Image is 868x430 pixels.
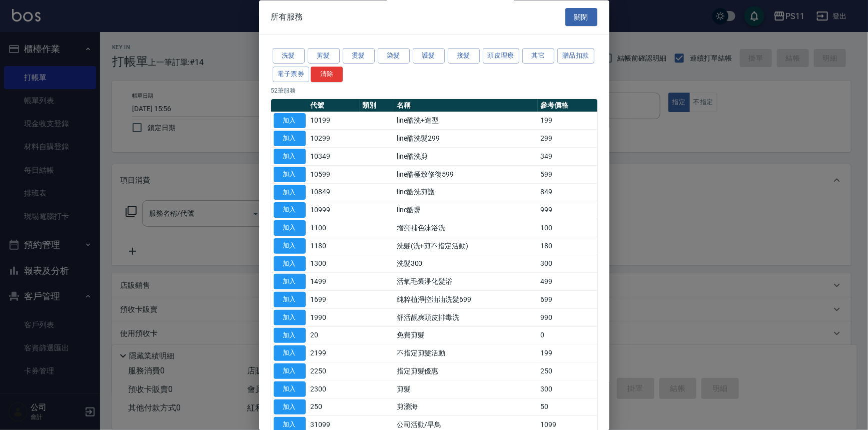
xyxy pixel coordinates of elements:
[308,309,360,327] td: 1990
[308,49,340,64] button: 剪髮
[522,49,554,64] button: 其它
[394,130,538,148] td: line酷洗髮299
[538,344,597,362] td: 199
[394,362,538,380] td: 指定剪髮優惠
[394,219,538,237] td: 增亮補色沫浴洗
[538,201,597,219] td: 999
[274,399,306,415] button: 加入
[273,49,305,64] button: 洗髮
[394,112,538,130] td: line酷洗+造型
[274,274,306,290] button: 加入
[538,398,597,416] td: 50
[274,221,306,236] button: 加入
[273,67,310,82] button: 電子票券
[274,346,306,361] button: 加入
[274,203,306,218] button: 加入
[394,237,538,255] td: 洗髮(洗+剪不指定活動)
[308,184,360,202] td: 10849
[274,381,306,397] button: 加入
[538,99,597,112] th: 參考價格
[274,328,306,343] button: 加入
[308,380,360,398] td: 2300
[343,49,375,64] button: 燙髮
[271,12,303,22] span: 所有服務
[308,130,360,148] td: 10299
[308,398,360,416] td: 250
[538,219,597,237] td: 100
[394,255,538,273] td: 洗髮300
[274,364,306,379] button: 加入
[360,99,394,112] th: 類別
[274,167,306,182] button: 加入
[538,291,597,309] td: 699
[557,49,594,64] button: 贈品扣款
[538,273,597,291] td: 499
[308,327,360,345] td: 20
[448,49,480,64] button: 接髮
[311,67,343,82] button: 清除
[413,49,445,64] button: 護髮
[538,148,597,166] td: 349
[565,8,597,27] button: 關閉
[538,327,597,345] td: 0
[394,148,538,166] td: line酷洗剪
[394,201,538,219] td: line酷燙
[394,380,538,398] td: 剪髮
[538,309,597,327] td: 990
[271,86,597,95] p: 52 筆服務
[308,273,360,291] td: 1499
[274,113,306,129] button: 加入
[274,238,306,254] button: 加入
[308,201,360,219] td: 10999
[274,292,306,308] button: 加入
[308,148,360,166] td: 10349
[308,237,360,255] td: 1180
[483,49,520,64] button: 頭皮理療
[394,344,538,362] td: 不指定剪髮活動
[308,219,360,237] td: 1100
[538,255,597,273] td: 300
[308,291,360,309] td: 1699
[538,362,597,380] td: 250
[538,380,597,398] td: 300
[538,166,597,184] td: 599
[308,255,360,273] td: 1300
[308,344,360,362] td: 2199
[394,309,538,327] td: 舒活靓爽頭皮排毒洗
[538,130,597,148] td: 299
[308,112,360,130] td: 10199
[274,131,306,147] button: 加入
[308,99,360,112] th: 代號
[274,185,306,200] button: 加入
[274,149,306,165] button: 加入
[394,166,538,184] td: line酷極致修復599
[308,166,360,184] td: 10599
[394,99,538,112] th: 名稱
[308,362,360,380] td: 2250
[394,398,538,416] td: 剪瀏海
[394,327,538,345] td: 免費剪髮
[274,256,306,272] button: 加入
[394,273,538,291] td: 活氧毛囊淨化髮浴
[274,310,306,325] button: 加入
[378,49,410,64] button: 染髮
[538,237,597,255] td: 180
[538,184,597,202] td: 849
[538,112,597,130] td: 199
[394,184,538,202] td: line酷洗剪護
[394,291,538,309] td: 純粹植淨控油油洗髮699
